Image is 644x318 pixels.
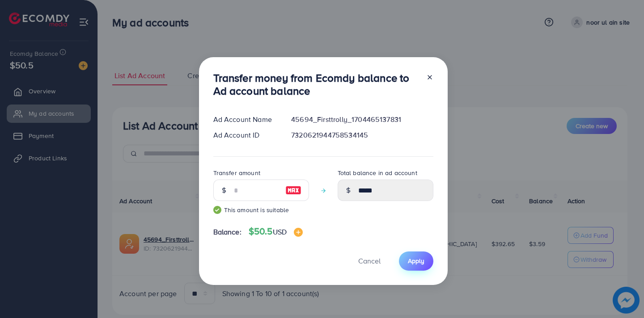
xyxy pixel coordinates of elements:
div: 45694_Firsttrolly_1704465137831 [284,114,440,125]
div: 7320621944758534145 [284,130,440,140]
div: Ad Account Name [206,114,284,125]
span: Cancel [358,256,381,266]
span: Balance: [213,227,241,237]
label: Transfer amount [213,168,260,177]
small: This amount is suitable [213,205,309,214]
img: image [285,185,301,196]
div: Ad Account ID [206,130,284,140]
h4: $50.5 [249,226,303,237]
h3: Transfer money from Ecomdy balance to Ad account balance [213,71,419,97]
button: Apply [399,251,433,271]
img: guide [213,206,221,214]
span: USD [273,227,287,237]
span: Apply [408,256,424,265]
button: Cancel [347,251,392,271]
img: image [294,228,303,237]
label: Total balance in ad account [338,168,417,177]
